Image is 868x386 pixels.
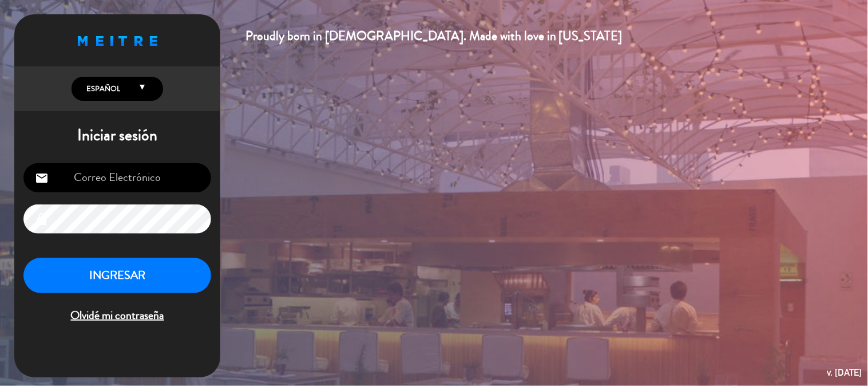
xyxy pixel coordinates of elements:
[35,171,49,185] i: email
[827,365,862,380] div: v. [DATE]
[14,126,220,145] h1: Iniciar sesión
[23,258,211,294] button: INGRESAR
[23,163,211,192] input: Correo Electrónico
[23,306,211,325] span: Olvidé mi contraseña
[35,212,49,226] i: lock
[84,83,120,94] span: Español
